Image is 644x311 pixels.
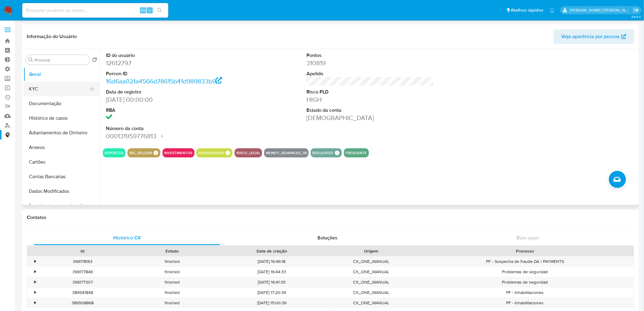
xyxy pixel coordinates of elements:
span: Atalhos rápidos [511,7,544,13]
div: 399177846 [38,267,127,277]
dd: [DATE] 00:00:00 [106,95,233,104]
input: Pesquise usuários ou casos... [22,6,168,14]
dd: 000131959776813 [106,132,233,140]
div: • [34,290,36,295]
button: Contas Bancárias [23,169,100,184]
div: Data de criação [221,248,322,254]
button: Retornar ao pedido padrão [92,57,97,64]
a: 16d6aa021a4566d78615b41d989833b9 [106,77,222,86]
div: • [34,269,36,275]
button: KYC [23,82,95,96]
div: [DATE] 16:41:35 [217,277,327,287]
div: Origem [331,248,412,254]
div: [DATE] 16:46:18 [217,256,327,267]
span: Soluções [317,234,338,241]
button: Documentação [23,96,100,111]
div: 389508868 [38,298,127,308]
div: Estado [131,248,212,254]
div: finished [127,267,217,277]
a: Sair [633,7,639,13]
input: Procurar [34,57,87,63]
div: finished [127,288,217,298]
div: [DATE] 15:00:39 [217,298,327,308]
div: • [34,259,36,264]
button: Adiantamentos de Dinheiro [23,125,100,140]
dt: Estado da conta [306,107,434,114]
span: Veja aparência por pessoa [562,29,620,44]
button: Procurar [28,57,33,62]
button: Geral [23,67,100,82]
div: • [34,300,36,306]
dt: RBA [106,107,233,114]
dt: Pontos [306,52,434,59]
div: Id [42,248,123,254]
div: finished [127,298,217,308]
div: Problemas de seguridad [416,267,634,277]
div: PF - Sospecha de fraude DA / PAYMENTS [416,256,634,267]
button: Histórico de casos [23,111,100,125]
div: finished [127,256,217,267]
dd: 12612797 [106,59,233,67]
div: • [34,279,36,285]
button: Cartões [23,155,100,169]
dt: Data de registro [106,89,233,95]
div: CX_ONE_MANUAL [327,267,416,277]
div: CX_ONE_MANUAL [327,288,416,298]
div: [DATE] 16:44:33 [217,267,327,277]
div: Processo [420,248,630,254]
div: 389541848 [38,288,127,298]
span: Alt [141,7,145,13]
div: 399178163 [38,256,127,267]
div: Problemas de seguridad [416,277,634,287]
span: Histórico CX [113,234,141,241]
p: luciana.joia@mercadopago.com.br [570,7,631,13]
h1: Contatos [27,214,634,221]
button: Anexos [23,140,100,155]
button: Detalhe da geolocalização [23,199,100,213]
dt: Apelido [306,70,434,77]
div: CX_ONE_MANUAL [327,298,416,308]
dd: [DEMOGRAPHIC_DATA] [306,114,434,122]
div: PF - Inhabilitaciones [416,298,634,308]
button: search-icon [153,6,166,15]
a: Notificações [550,8,555,13]
span: Bate-papo [517,234,539,241]
span: s [149,7,151,13]
dd: HIGH [306,95,434,104]
div: CX_ONE_MANUAL [327,256,416,267]
div: PF - Inhabilitaciones [416,288,634,298]
dt: Número da conta [106,125,233,132]
div: [DATE] 17:20:36 [217,288,327,298]
div: CX_ONE_MANUAL [327,277,416,287]
dt: ID do usuário [106,52,233,59]
dd: 310819 [306,59,434,67]
dt: Person ID [106,70,233,77]
div: finished [127,277,217,287]
button: Dados Modificados [23,184,100,199]
h1: Informação do Usuário [27,34,77,40]
dt: Risco PLD [306,89,434,95]
button: Veja aparência por pessoa [554,29,634,44]
div: 399177307 [38,277,127,287]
